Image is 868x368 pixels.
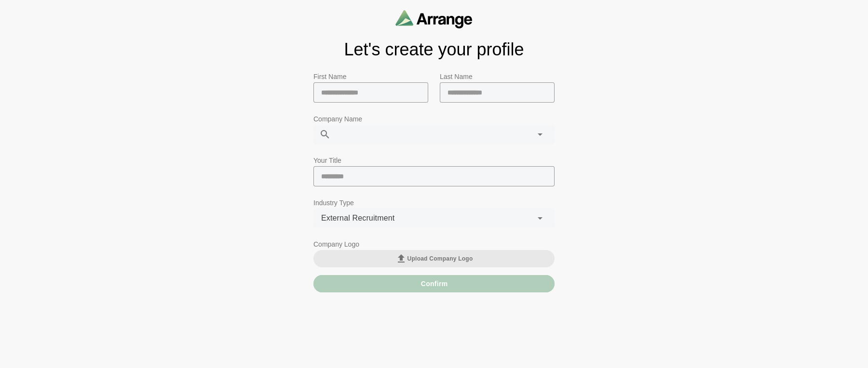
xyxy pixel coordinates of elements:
[395,253,473,264] span: Upload Company Logo
[313,197,555,209] p: Industry Type
[321,212,394,224] span: External Recruitment
[440,71,555,82] p: Last Name
[313,40,555,59] h1: Let's create your profile
[313,71,428,82] p: First Name
[313,250,555,267] button: Upload Company Logo
[313,238,555,250] p: Company Logo
[395,10,473,28] img: arrangeai-name-small-logo.4d2b8aee.svg
[313,113,555,125] p: Company Name
[313,155,555,166] p: Your Title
